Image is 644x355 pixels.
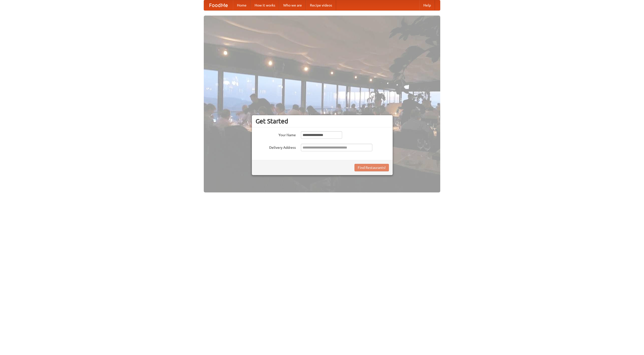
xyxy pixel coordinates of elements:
a: Home [233,0,251,10]
a: How it works [251,0,279,10]
a: Help [419,0,435,10]
a: FoodMe [204,0,233,10]
a: Who we are [279,0,306,10]
button: Find Restaurants! [354,164,389,171]
label: Delivery Address [256,144,296,150]
a: Recipe videos [306,0,336,10]
h3: Get Started [256,117,389,125]
label: Your Name [256,131,296,137]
